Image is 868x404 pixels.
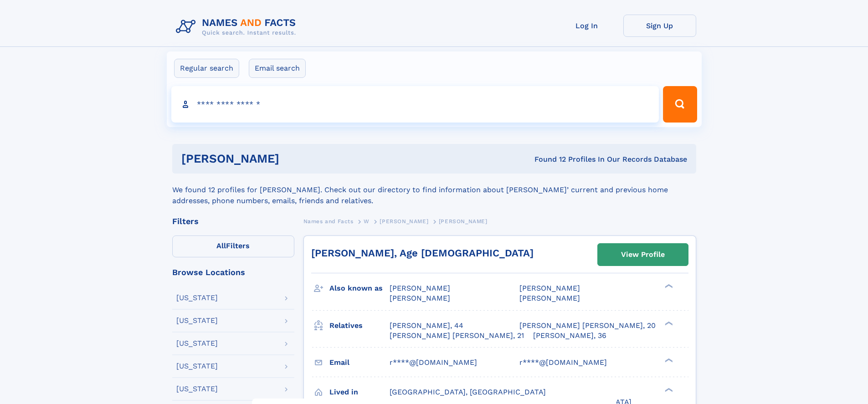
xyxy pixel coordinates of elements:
a: Log In [550,15,623,37]
div: We found 12 profiles for [PERSON_NAME]. Check out our directory to find information about [PERSON... [172,174,696,206]
a: Sign Up [623,15,696,37]
a: [PERSON_NAME] [PERSON_NAME], 20 [519,321,656,331]
input: search input [171,86,659,123]
a: View Profile [598,244,688,266]
div: ❯ [663,357,673,363]
h3: Lived in [329,384,390,400]
h1: [PERSON_NAME] [181,153,407,164]
h3: Also known as [329,281,390,296]
span: [PERSON_NAME] [380,218,428,225]
span: [PERSON_NAME] [390,294,450,302]
span: All [216,241,226,250]
div: ❯ [663,320,673,326]
div: [US_STATE] [176,340,218,347]
span: [GEOGRAPHIC_DATA], [GEOGRAPHIC_DATA] [390,388,546,396]
h3: Email [329,355,390,370]
div: Browse Locations [172,268,294,276]
button: Search Button [663,86,697,123]
label: Filters [172,235,294,257]
div: View Profile [621,244,665,265]
div: ❯ [663,283,673,289]
label: Regular search [174,59,239,78]
span: W [364,218,370,225]
div: [US_STATE] [176,363,218,370]
a: W [364,215,370,227]
div: Found 12 Profiles In Our Records Database [407,154,687,164]
div: ❯ [663,387,673,393]
div: Filters [172,217,294,225]
a: [PERSON_NAME], Age [DEMOGRAPHIC_DATA] [311,247,534,259]
a: [PERSON_NAME] [PERSON_NAME], 21 [390,331,524,341]
h3: Relatives [329,318,390,333]
span: [PERSON_NAME] [439,218,488,225]
a: [PERSON_NAME] [380,215,428,227]
label: Email search [249,59,306,78]
img: Logo Names and Facts [172,15,303,39]
div: [US_STATE] [176,294,218,302]
div: [US_STATE] [176,385,218,393]
a: [PERSON_NAME], 44 [390,321,463,331]
a: [PERSON_NAME], 36 [533,331,606,341]
span: [PERSON_NAME] [390,284,450,292]
a: Names and Facts [303,215,354,227]
span: [PERSON_NAME] [519,284,580,292]
div: [US_STATE] [176,317,218,324]
span: [PERSON_NAME] [519,294,580,302]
